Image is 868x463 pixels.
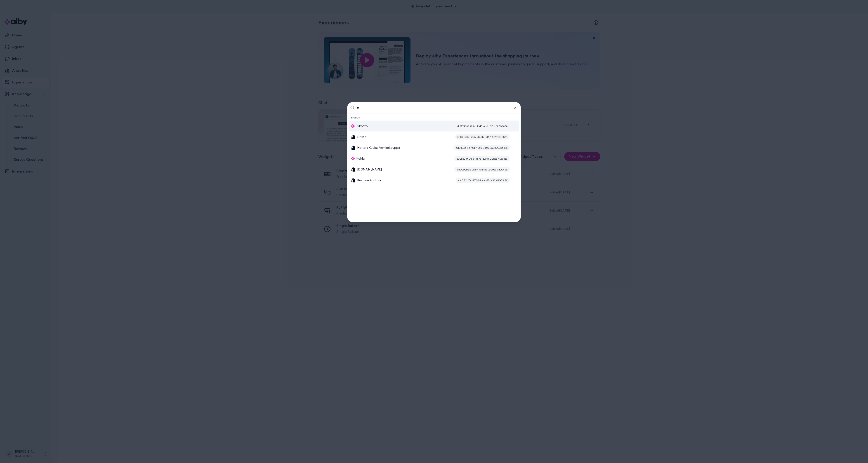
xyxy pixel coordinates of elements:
[453,145,510,150] div: bd049eb4-d7ad-45d9-94a0-9a2b003ed36c
[454,167,510,172] div: 480b90b9-ab6a-47b8-ae12-c9eafa3004e6
[456,177,510,183] div: a1c082d7-b337-4ddc-b58d-3fca5fa53b5f
[351,124,355,128] img: alby Logo
[455,134,510,139] div: 66820c92-ac47-42db-9d47-132f8f693a1a
[357,135,368,139] span: DEKOR
[357,145,400,150] span: Hoitola Kuulas Verkkokauppa
[357,167,382,172] span: [DOMAIN_NAME]
[455,123,510,129] div: db9330a6-7b7c-4145-abfb-92dcf22b7474
[351,157,355,160] img: alby Logo
[357,178,381,182] span: Kustom Kouture
[349,114,519,120] div: Brands
[356,156,366,161] span: Kohler
[356,124,368,128] span: Alkosto
[454,156,510,161] div: a205a919-2d1e-4573-8278-22bea772b356
[347,113,521,222] div: Suggestions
